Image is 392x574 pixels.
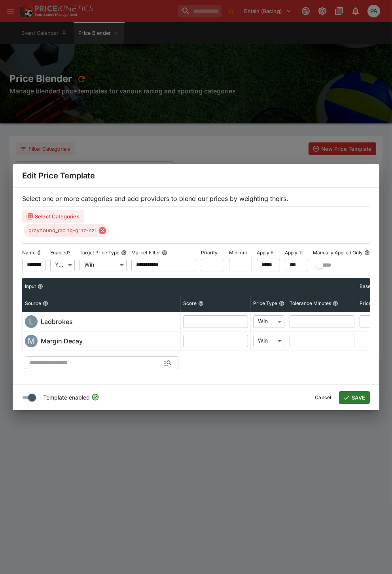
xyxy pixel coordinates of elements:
p: Base Market [360,283,388,290]
h6: Ladbrokes [41,317,73,326]
div: Win [80,258,127,271]
div: Win [253,315,284,328]
button: Priority [219,250,225,256]
p: Target Price Type [80,249,119,256]
p: Price Weight [360,300,388,307]
button: Input [38,284,43,289]
p: Tolerance Minutes [290,300,331,307]
div: Win [253,334,284,347]
span: Template enabled [43,393,90,402]
span: Select one or more categories and add providers to blend our prices by weighting theirs. [22,195,288,203]
p: Name [22,249,36,256]
p: Price Type [253,300,277,307]
button: Score [198,301,204,306]
p: Market Filter [131,249,160,256]
button: Source [43,301,48,306]
button: Price Type [279,301,284,306]
p: Enabled? [50,249,70,256]
div: greyhound_racing-grnz-nzl [24,224,109,237]
p: Input [25,283,36,290]
button: Open [161,356,175,370]
button: Market Filter [162,250,167,256]
p: Source [25,300,41,307]
div: Edit Price Template [13,164,379,187]
div: Yes [50,258,75,271]
h6: Margin Decay [41,336,83,346]
button: Tolerance Minutes [333,301,338,306]
p: Apply To (mins) [285,249,319,256]
div: ladbrokes [25,315,38,328]
button: Select Categories [22,210,84,223]
button: Name [37,250,43,256]
p: Apply From (mins) [257,249,297,256]
p: Score [183,300,197,307]
button: Target Price Type [121,250,127,256]
button: Cancel [310,391,336,404]
p: Minimum Score [229,249,265,256]
span: greyhound_racing-grnz-nzl [24,227,100,235]
button: SAVE [339,391,370,404]
p: Priority [201,249,218,256]
button: Manually Applied Only [364,250,370,256]
p: Manually Applied Only [313,249,363,256]
div: margin_decay [25,335,38,347]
